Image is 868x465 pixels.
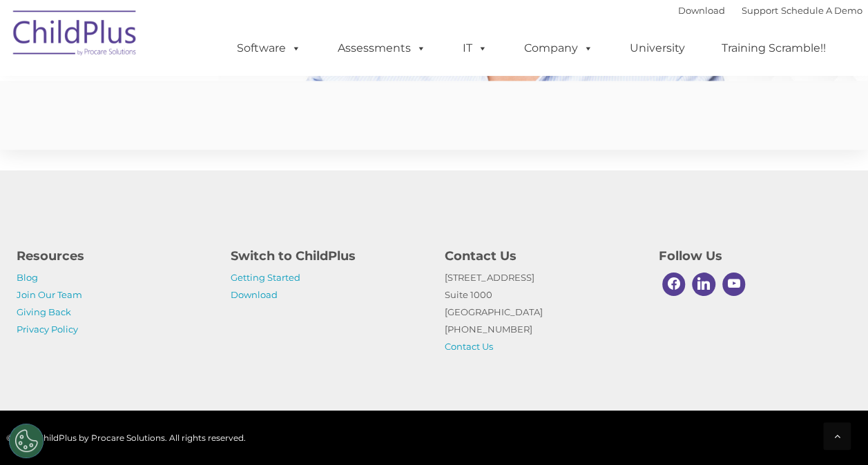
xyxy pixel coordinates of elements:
[510,34,607,62] a: Company
[678,5,725,16] a: Download
[616,34,699,62] a: University
[445,246,638,266] h4: Contact Us
[678,5,862,16] font: |
[688,269,719,299] a: Linkedin
[6,1,144,70] img: ChildPlus by Procare Solutions
[231,272,300,283] a: Getting Started
[659,246,852,266] h4: Follow Us
[659,269,689,299] a: Facebook
[223,34,315,62] a: Software
[17,306,71,317] a: Giving Back
[324,34,440,62] a: Assessments
[719,269,749,299] a: Youtube
[17,289,82,300] a: Join Our Team
[781,5,862,16] a: Schedule A Demo
[708,34,840,62] a: Training Scramble!!
[17,324,78,335] a: Privacy Policy
[231,246,424,266] h4: Switch to ChildPlus
[6,433,246,443] span: © 2025 ChildPlus by Procare Solutions. All rights reserved.
[231,289,278,300] a: Download
[17,246,210,266] h4: Resources
[17,272,38,283] a: Blog
[445,269,638,355] p: [STREET_ADDRESS] Suite 1000 [GEOGRAPHIC_DATA] [PHONE_NUMBER]
[742,5,778,16] a: Support
[445,341,493,352] a: Contact Us
[9,424,44,458] button: Cookies Settings
[449,34,501,62] a: IT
